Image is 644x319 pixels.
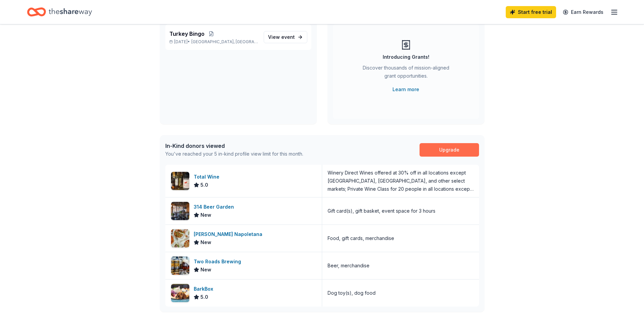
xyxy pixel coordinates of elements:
[328,289,376,297] div: Dog toy(s), dog food
[200,293,208,301] span: 5.0
[171,284,189,302] img: Image for BarkBox
[281,34,295,40] span: event
[165,150,303,158] div: You've reached your 5 in-kind profile view limit for this month.
[171,257,189,275] img: Image for Two Roads Brewing
[383,53,429,61] div: Introducing Grants!
[165,142,303,150] div: In-Kind donors viewed
[268,33,295,41] span: View
[194,230,265,238] div: [PERSON_NAME] Napoletana
[194,173,222,181] div: Total Wine
[392,85,419,94] a: Learn more
[360,64,452,83] div: Discover thousands of mission-aligned grant opportunities.
[169,39,258,45] p: [DATE] •
[328,207,435,215] div: Gift card(s), gift basket, event space for 3 hours
[200,211,211,219] span: New
[169,30,205,38] span: Turkey Bingo
[264,31,307,43] a: View event
[171,229,189,247] img: Image for Frank Pepe Pizzeria Napoletana
[328,262,369,270] div: Beer, merchandise
[171,172,189,190] img: Image for Total Wine
[420,143,479,157] a: Upgrade
[171,202,189,220] img: Image for 314 Beer Garden
[559,6,607,18] a: Earn Rewards
[506,6,556,18] a: Start free trial
[328,234,394,242] div: Food, gift cards, merchandise
[194,258,244,266] div: Two Roads Brewing
[191,39,258,45] span: [GEOGRAPHIC_DATA], [GEOGRAPHIC_DATA]
[194,203,237,211] div: 314 Beer Garden
[200,266,211,274] span: New
[200,238,211,246] span: New
[27,4,92,20] a: Home
[200,181,208,189] span: 5.0
[328,169,474,193] div: Winery Direct Wines offered at 30% off in all locations except [GEOGRAPHIC_DATA], [GEOGRAPHIC_DAT...
[194,285,216,293] div: BarkBox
